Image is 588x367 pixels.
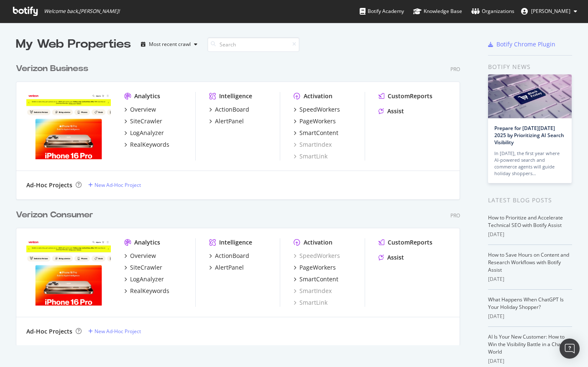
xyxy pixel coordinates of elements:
[44,8,120,15] span: Welcome back, [PERSON_NAME] !
[299,275,338,283] div: SmartContent
[209,263,244,272] a: AlertPanel
[304,238,332,247] div: Activation
[299,263,336,272] div: PageWorkers
[294,105,340,114] a: SpeedWorkers
[294,252,340,260] a: SpeedWorkers
[124,252,156,260] a: Overview
[299,129,338,137] div: SmartContent
[514,5,584,18] button: [PERSON_NAME]
[560,339,580,359] div: Open Intercom Messenger
[294,117,336,125] a: PageWorkers
[149,42,191,47] div: Most recent crawl
[413,7,462,15] div: Knowledge Base
[209,252,249,260] a: ActionBoard
[219,238,252,247] div: Intelligence
[95,328,141,335] div: New Ad-Hoc Project
[134,238,160,247] div: Analytics
[488,296,564,311] a: What Happens When ChatGPT Is Your Holiday Shopper?
[26,327,72,336] div: Ad-Hoc Projects
[294,263,336,272] a: PageWorkers
[138,38,201,51] button: Most recent crawl
[378,92,432,100] a: CustomReports
[215,252,249,260] div: ActionBoard
[16,209,93,221] div: Verizon Consumer
[299,105,340,114] div: SpeedWorkers
[378,238,432,247] a: CustomReports
[304,92,332,100] div: Activation
[215,263,244,272] div: AlertPanel
[471,7,514,15] div: Organizations
[16,36,131,53] div: My Web Properties
[294,152,327,161] a: SmartLink
[130,105,156,114] div: Overview
[488,275,572,283] div: [DATE]
[299,117,336,125] div: PageWorkers
[134,92,160,100] div: Analytics
[130,263,162,272] div: SiteCrawler
[16,63,88,75] div: Verizon Business
[215,105,249,114] div: ActionBoard
[294,140,332,149] a: SmartIndex
[387,107,404,115] div: Assist
[124,105,156,114] a: Overview
[488,62,572,71] div: Botify news
[95,181,141,189] div: New Ad-Hoc Project
[488,333,572,355] a: AI Is Your New Customer: How to Win the Visibility Battle in a ChatGPT World
[207,37,299,52] input: Search
[88,181,141,189] a: New Ad-Hoc Project
[488,196,572,205] div: Latest Blog Posts
[387,253,404,262] div: Assist
[124,287,169,295] a: RealKeywords
[488,231,572,238] div: [DATE]
[124,263,162,272] a: SiteCrawler
[130,252,156,260] div: Overview
[124,275,164,283] a: LogAnalyzer
[209,105,249,114] a: ActionBoard
[488,214,563,229] a: How to Prioritize and Accelerate Technical SEO with Botify Assist
[450,212,460,219] div: Pro
[488,313,572,320] div: [DATE]
[378,107,404,115] a: Assist
[130,140,169,149] div: RealKeywords
[130,287,169,295] div: RealKeywords
[16,63,92,75] a: Verizon Business
[294,275,338,283] a: SmartContent
[378,253,404,262] a: Assist
[219,92,252,100] div: Intelligence
[26,181,72,189] div: Ad-Hoc Projects
[488,251,569,273] a: How to Save Hours on Content and Research Workflows with Botify Assist
[130,275,164,283] div: LogAnalyzer
[88,328,141,335] a: New Ad-Hoc Project
[16,209,97,221] a: Verizon Consumer
[388,92,432,100] div: CustomReports
[294,129,338,137] a: SmartContent
[124,140,169,149] a: RealKeywords
[124,117,162,125] a: SiteCrawler
[124,129,164,137] a: LogAnalyzer
[130,129,164,137] div: LogAnalyzer
[494,150,565,177] div: In [DATE], the first year where AI-powered search and commerce agents will guide holiday shoppers…
[496,40,555,48] div: Botify Chrome Plugin
[294,298,327,307] a: SmartLink
[294,287,332,295] a: SmartIndex
[488,357,572,365] div: [DATE]
[360,7,404,15] div: Botify Academy
[26,92,111,160] img: Verizon.com/business
[215,117,244,125] div: AlertPanel
[130,117,162,125] div: SiteCrawler
[450,66,460,73] div: Pro
[488,74,572,118] img: Prepare for Black Friday 2025 by Prioritizing AI Search Visibility
[531,8,570,15] span: Boris Kuslitskiy
[26,238,111,306] img: verizon.com
[209,117,244,125] a: AlertPanel
[494,125,564,146] a: Prepare for [DATE][DATE] 2025 by Prioritizing AI Search Visibility
[388,238,432,247] div: CustomReports
[16,53,467,345] div: grid
[488,40,555,48] a: Botify Chrome Plugin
